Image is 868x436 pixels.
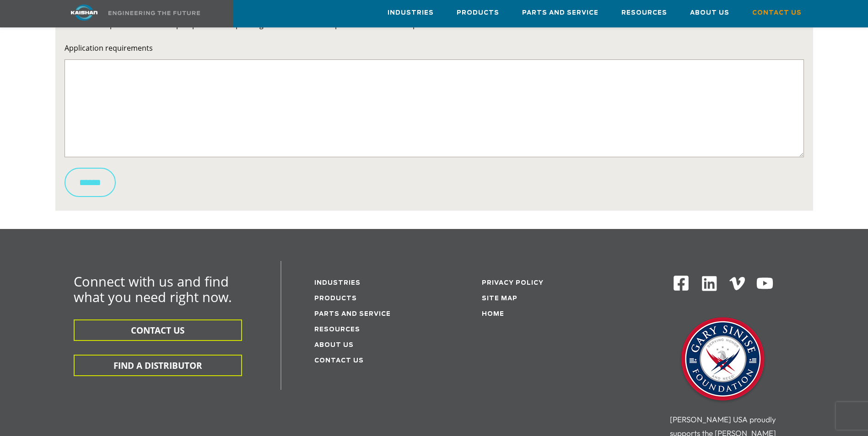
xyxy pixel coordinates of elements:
[74,355,242,376] button: FIND A DISTRIBUTOR
[621,0,667,25] a: Resources
[522,8,598,18] span: Parts and Service
[50,5,119,21] img: kaishan logo
[729,277,745,290] img: Vimeo
[522,0,598,25] a: Parts and Service
[314,311,391,317] a: Parts and service
[108,11,200,15] img: Engineering the future
[314,342,354,348] a: About Us
[457,0,499,25] a: Products
[314,358,364,364] a: Contact Us
[457,8,499,18] span: Products
[482,311,504,317] a: Home
[74,319,242,341] button: CONTACT US
[701,275,718,292] img: Linkedin
[482,296,518,302] a: Site Map
[690,0,729,25] a: About Us
[314,327,360,333] a: Resources
[314,296,357,302] a: Products
[388,8,434,18] span: Industries
[752,0,802,25] a: Contact Us
[621,8,667,18] span: Resources
[314,280,361,286] a: Industries
[756,275,774,292] img: Youtube
[677,314,769,406] img: Gary Sinise Foundation
[388,0,434,25] a: Industries
[752,8,802,18] span: Contact Us
[673,275,690,292] img: Facebook
[482,280,544,286] a: Privacy Policy
[74,272,232,306] span: Connect with us and find what you need right now.
[65,42,804,54] label: Application requirements
[690,8,729,18] span: About Us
